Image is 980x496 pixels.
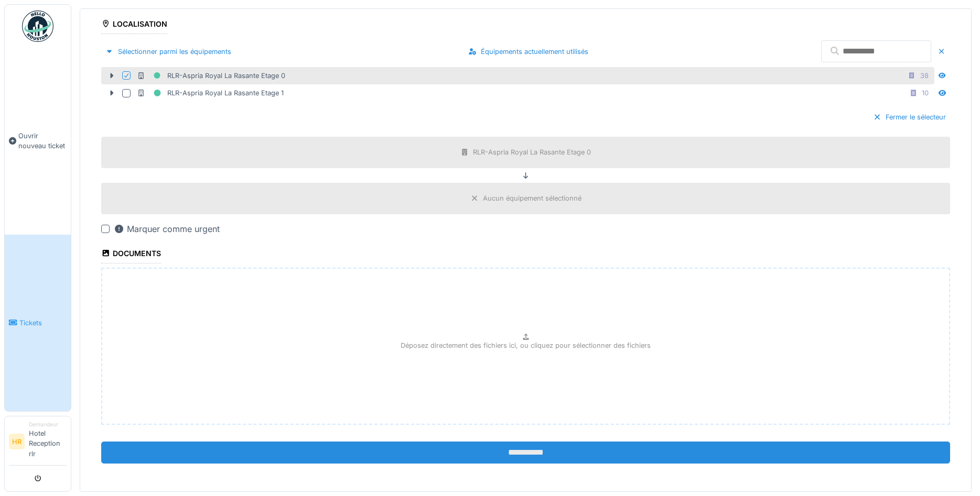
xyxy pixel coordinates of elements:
[869,110,950,124] div: Fermer le sélecteur
[9,421,67,466] a: HR DemandeurHotel Reception rlr
[101,16,167,34] div: Localisation
[5,48,71,235] a: Ouvrir nouveau ticket
[19,318,67,328] span: Tickets
[114,223,220,235] div: Marquer comme urgent
[137,86,284,100] div: RLR-Aspria Royal La Rasante Etage 1
[101,45,235,59] div: Sélectionner parmi les équipements
[9,434,25,449] li: HR
[922,88,929,98] div: 10
[920,71,929,81] div: 38
[483,193,581,203] div: Aucun équipement sélectionné
[5,235,71,411] a: Tickets
[101,246,161,263] div: Documents
[473,147,591,157] div: RLR-Aspria Royal La Rasante Etage 0
[464,45,593,59] div: Équipements actuellement utilisés
[29,421,67,463] li: Hotel Reception rlr
[401,340,651,350] p: Déposez directement des fichiers ici, ou cliquez pour sélectionner des fichiers
[137,69,285,82] div: RLR-Aspria Royal La Rasante Etage 0
[18,131,67,151] span: Ouvrir nouveau ticket
[29,421,67,428] div: Demandeur
[22,10,53,42] img: Badge_color-CXgf-gQk.svg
